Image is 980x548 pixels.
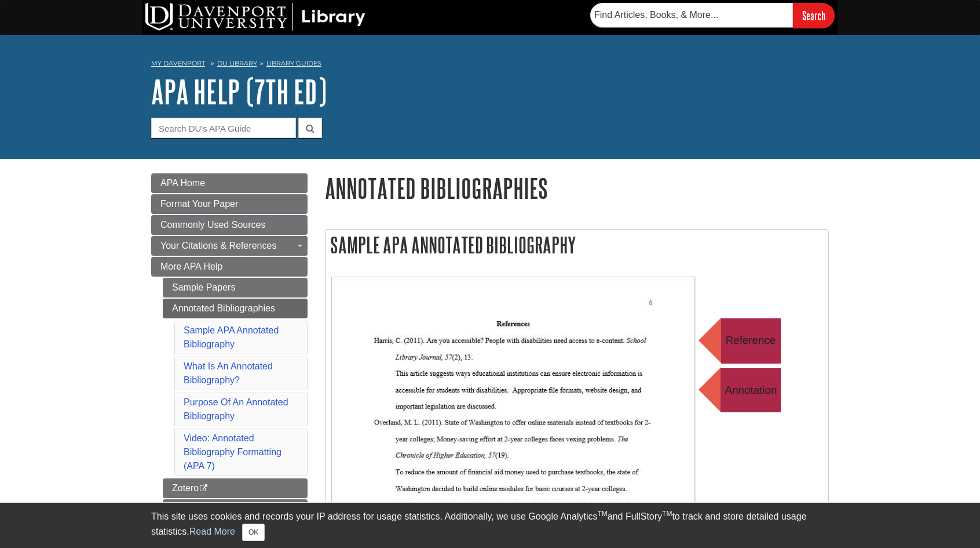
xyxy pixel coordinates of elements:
a: Sample APA Annotated Bibliography [184,325,279,349]
a: Format Your Paper [151,194,308,214]
a: Sample Papers [163,278,308,297]
div: This site uses cookies and records your IP address for usage statistics. Additionally, we use Goo... [151,510,829,541]
span: Your Citations & References [160,241,276,251]
a: Library Guides [266,59,321,67]
a: My Davenport [151,59,205,68]
a: Books About APA [163,499,308,519]
nav: breadcrumb [151,56,829,74]
span: More APA Help [160,262,222,271]
h1: Annotated Bibliographies [325,173,829,203]
span: Commonly Used Sources [160,220,265,230]
a: Zotero [163,478,308,498]
i: This link opens in a new window [199,485,209,492]
a: What Is An Annotated Bibliography? [184,361,273,385]
sup: TM [597,510,607,518]
a: Read More [189,527,235,536]
sup: TM [662,510,672,518]
a: Your Citations & References [151,236,308,256]
a: Commonly Used Sources [151,215,308,235]
a: Annotated Bibliographies [163,299,308,318]
a: Purpose Of An Annotated Bibliography [184,397,288,421]
span: Format Your Paper [160,199,238,209]
button: Close [242,524,265,541]
span: APA Home [160,178,205,188]
input: Search DU's APA Guide [151,118,296,138]
input: Search [793,3,835,28]
input: Find Articles, Books, & More... [590,3,793,27]
a: Video: Annotated Bibliography Formatting (APA 7) [184,433,281,471]
a: DU Library [217,59,257,67]
form: Searches DU Library's articles, books, and more [590,3,835,28]
a: More APA Help [151,257,308,277]
img: DU Library [145,3,365,31]
a: APA Help (7th Ed) [151,74,327,110]
h2: Sample APA Annotated Bibliography [326,230,828,260]
a: APA Home [151,173,308,193]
